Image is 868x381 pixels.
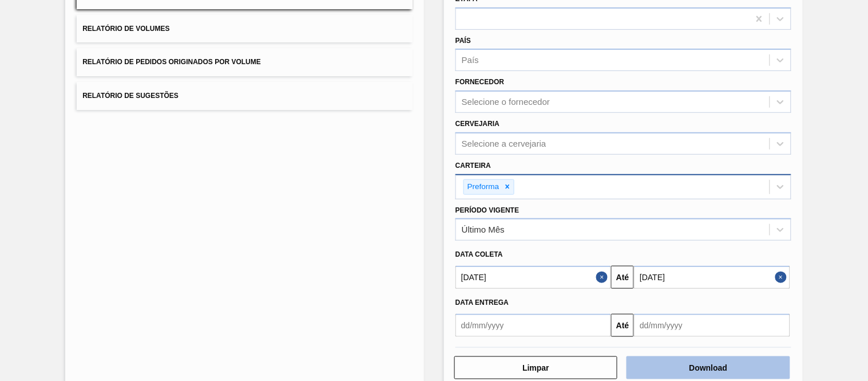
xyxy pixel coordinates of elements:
button: Limpar [454,356,617,379]
button: Relatório de Volumes [77,15,413,43]
input: dd/mm/yyyy [634,266,790,289]
label: Cervejaria [455,120,500,128]
input: dd/mm/yyyy [455,314,611,337]
span: Data coleta [455,250,503,258]
input: dd/mm/yyyy [455,266,611,289]
div: Último Mês [462,225,505,235]
span: Data Entrega [455,298,509,307]
button: Relatório de Sugestões [77,82,413,110]
input: dd/mm/yyyy [634,314,790,337]
button: Close [596,266,611,289]
label: Fornecedor [455,78,504,86]
button: Relatório de Pedidos Originados por Volume [77,48,413,76]
label: Carteira [455,162,491,170]
button: Até [611,266,634,289]
button: Até [611,314,634,337]
div: Preforma [464,180,501,194]
div: País [462,56,479,65]
span: Relatório de Sugestões [82,92,179,100]
button: Close [775,266,790,289]
div: Selecione o fornecedor [462,97,550,107]
label: País [455,37,471,45]
span: Relatório de Volumes [82,25,169,33]
span: Relatório de Pedidos Originados por Volume [82,58,261,66]
label: Período Vigente [455,206,519,214]
button: Download [627,356,790,379]
div: Selecione a cervejaria [462,139,546,148]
